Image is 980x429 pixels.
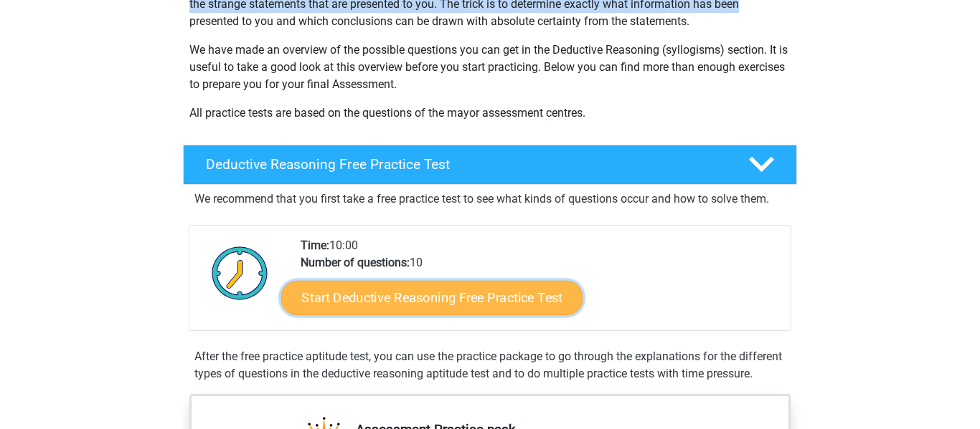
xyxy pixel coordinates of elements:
[189,105,791,122] p: All practice tests are based on the questions of the mayor assessment centres.
[290,237,790,330] div: 10:00 10
[206,156,725,173] h4: Deductive Reasoning Free Practice Test
[301,256,410,269] b: Number of questions:
[189,348,791,382] div: After the free practice aptitude test, you can use the practice package to go through the explana...
[189,42,791,93] p: We have made an overview of the possible questions you can get in the Deductive Reasoning (syllog...
[301,238,329,252] b: Time:
[281,280,583,314] a: Start Deductive Reasoning Free Practice Test
[204,237,276,309] img: Clock
[194,191,786,208] p: We recommend that you first take a free practice test to see what kinds of questions occur and ho...
[177,145,803,185] a: Deductive Reasoning Free Practice Test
